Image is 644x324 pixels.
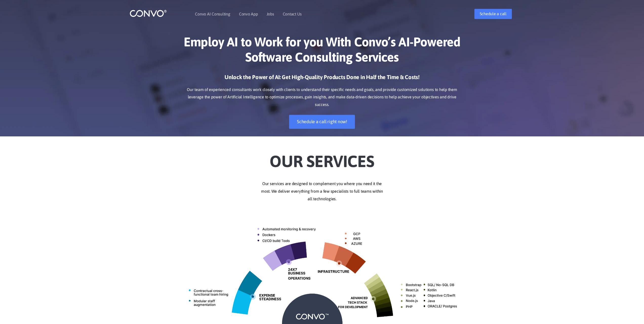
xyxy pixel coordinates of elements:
[239,12,258,16] a: Convo App
[130,9,167,17] img: logo_1.png
[182,74,462,85] h3: Unlock the Power of AI: Get High-Quality Products Done in Half the Time & Costs!
[182,86,462,109] p: Our team of experienced consultants work closely with clients to understand their specific needs ...
[182,144,462,172] h2: Our Services
[267,12,274,16] a: Jobs
[289,115,355,129] a: Schedule a call right now!
[474,9,512,19] a: Schedule a call
[182,34,462,68] h1: Employ AI to Work for you With Convo’s AI-Powered Software Consulting Services
[195,12,230,16] a: Convo AI Consulting
[283,12,302,16] a: Contact Us
[182,180,462,203] p: Our services are designed to complement you where you need it the most. We deliver everything fro...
